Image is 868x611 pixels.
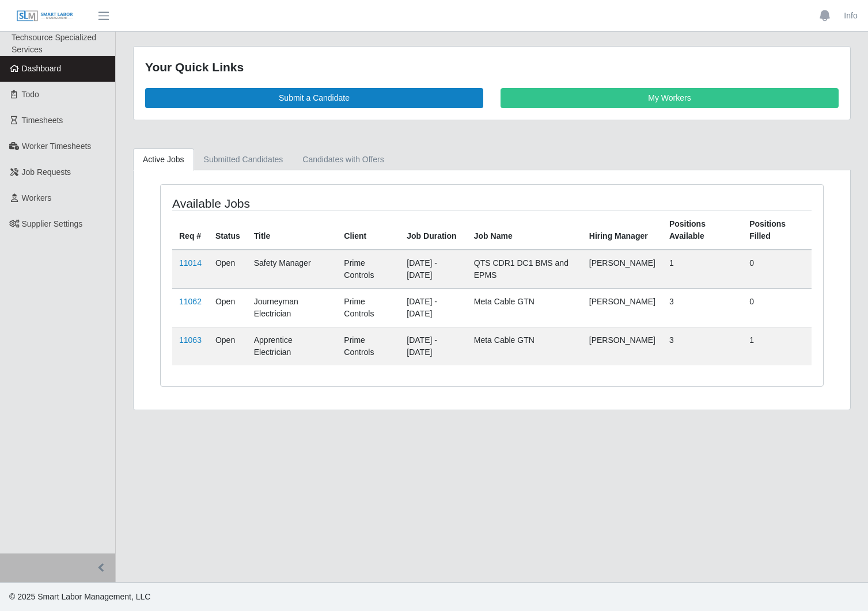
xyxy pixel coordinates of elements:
[22,219,83,228] span: Supplier Settings
[209,211,247,250] th: Status
[662,288,742,327] td: 3
[400,250,467,289] td: [DATE] - [DATE]
[9,592,150,601] span: © 2025 Smart Labor Management, LLC
[145,58,839,77] div: Your Quick Links
[179,297,202,306] a: 11062
[501,88,839,108] a: My Workers
[337,211,400,250] th: Client
[742,288,812,327] td: 0
[582,211,662,250] th: Hiring Manager
[400,327,467,365] td: [DATE] - [DATE]
[209,288,247,327] td: Open
[742,327,812,365] td: 1
[247,211,338,250] th: Title
[582,327,662,365] td: [PERSON_NAME]
[12,33,96,54] span: Techsource Specialized Services
[742,250,812,289] td: 0
[467,288,582,327] td: Meta Cable GTN
[22,116,63,125] span: Timesheets
[839,10,862,22] a: Info
[467,327,582,365] td: Meta Cable GTN
[22,142,91,151] span: Worker Timesheets
[209,250,247,289] td: Open
[22,64,62,73] span: Dashboard
[172,196,429,211] h4: Available Jobs
[662,250,742,289] td: 1
[662,211,742,250] th: Positions Available
[467,211,582,250] th: Job Name
[337,288,400,327] td: Prime Controls
[172,211,209,250] th: Req #
[22,167,71,177] span: Job Requests
[22,90,39,99] span: Todo
[133,148,194,171] a: Active Jobs
[16,10,74,22] img: SLM Logo
[247,288,338,327] td: Journeyman Electrician
[582,288,662,327] td: [PERSON_NAME]
[247,327,338,365] td: Apprentice Electrician
[467,250,582,289] td: QTS CDR1 DC1 BMS and EPMS
[582,250,662,289] td: [PERSON_NAME]
[662,327,742,365] td: 3
[145,88,483,108] a: Submit a Candidate
[247,250,338,289] td: Safety Manager
[337,250,400,289] td: Prime Controls
[179,258,202,268] a: 11014
[337,327,400,365] td: Prime Controls
[22,193,52,203] span: Workers
[400,211,467,250] th: Job Duration
[293,148,393,171] a: Candidates with Offers
[209,327,247,365] td: Open
[742,211,812,250] th: Positions Filled
[400,288,467,327] td: [DATE] - [DATE]
[179,335,202,345] a: 11063
[194,148,293,171] a: Submitted Candidates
